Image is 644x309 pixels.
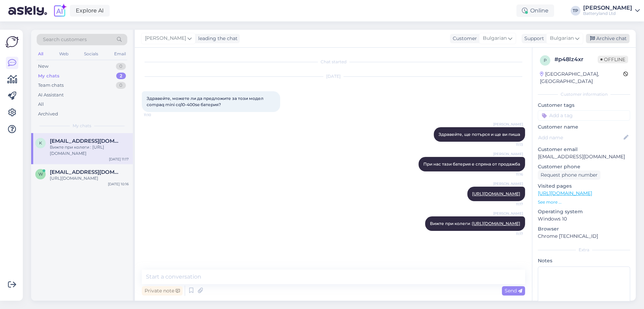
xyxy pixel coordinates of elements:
[538,199,630,205] p: See more ...
[38,73,59,79] div: My chats
[50,169,122,175] span: wwflubo@gbg.bg
[73,123,91,129] span: My chats
[37,49,45,58] div: All
[493,181,523,186] span: [PERSON_NAME]
[38,171,43,177] span: w
[538,110,630,121] input: Add a tag
[38,101,44,108] div: All
[586,34,629,43] div: Archive chat
[50,144,129,157] div: Вижте при колеги : [URL][DOMAIN_NAME]
[439,132,520,137] span: Здравейте, ще потърся и ще ви пиша
[583,11,632,16] div: Batteryland Ltd
[38,92,64,99] div: AI Assistant
[550,35,574,42] span: Bulgarian
[472,191,520,196] a: [URL][DOMAIN_NAME]
[522,35,544,42] div: Support
[538,225,630,233] p: Browser
[108,181,129,187] div: [DATE] 10:16
[195,35,238,42] div: leading the chat
[538,163,630,170] p: Customer phone
[144,112,170,118] span: 11:10
[83,49,100,58] div: Socials
[50,138,122,144] span: kan4ok@gmail.com
[116,82,126,89] div: 0
[538,91,630,97] div: Customer information
[544,58,547,63] span: p
[538,247,630,253] div: Extra
[142,286,183,296] div: Private note
[493,211,523,216] span: [PERSON_NAME]
[116,73,126,79] div: 2
[554,55,598,64] div: # p48lz4xr
[497,202,523,207] span: 11:17
[516,4,554,17] div: Online
[38,63,48,70] div: New
[493,122,523,127] span: [PERSON_NAME]
[50,175,129,181] div: [URL][DOMAIN_NAME]
[538,190,592,196] a: [URL][DOMAIN_NAME]
[493,151,523,157] span: [PERSON_NAME]
[39,140,42,146] span: k
[598,56,628,63] span: Offline
[116,63,126,70] div: 0
[423,161,520,167] span: При нас тази батерия е спряна от продажба
[538,208,630,215] p: Operating system
[538,123,630,131] p: Customer name
[38,111,58,118] div: Archived
[538,257,630,264] p: Notes
[538,233,630,240] p: Chrome [TECHNICAL_ID]
[145,35,186,42] span: [PERSON_NAME]
[38,82,64,89] div: Team chats
[483,35,507,42] span: Bulgarian
[538,153,630,160] p: [EMAIL_ADDRESS][DOMAIN_NAME]
[497,172,523,177] span: 11:16
[538,102,630,109] p: Customer tags
[538,134,622,141] input: Add name
[142,59,525,65] div: Chat started
[497,231,523,236] span: 11:17
[540,71,623,85] div: [GEOGRAPHIC_DATA], [GEOGRAPHIC_DATA]
[472,221,520,226] a: [URL][DOMAIN_NAME]
[70,5,110,17] a: Explore AI
[583,5,632,11] div: [PERSON_NAME]
[113,49,127,58] div: Email
[53,3,67,18] img: explore-ai
[430,221,520,226] span: Вижте при колеги :
[142,73,525,79] div: [DATE]
[571,6,580,16] div: TP
[538,146,630,153] p: Customer email
[43,36,87,43] span: Search customers
[147,96,265,107] span: Здравейте, можете ли да предложите за този модел compaq mini cq10-400se батерия?
[538,182,630,190] p: Visited pages
[497,142,523,147] span: 11:13
[538,170,600,180] div: Request phone number
[505,288,522,294] span: Send
[58,49,70,58] div: Web
[450,35,477,42] div: Customer
[538,215,630,223] p: Windows 10
[583,5,640,16] a: [PERSON_NAME]Batteryland Ltd
[109,157,129,162] div: [DATE] 11:17
[6,35,19,48] img: Askly Logo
